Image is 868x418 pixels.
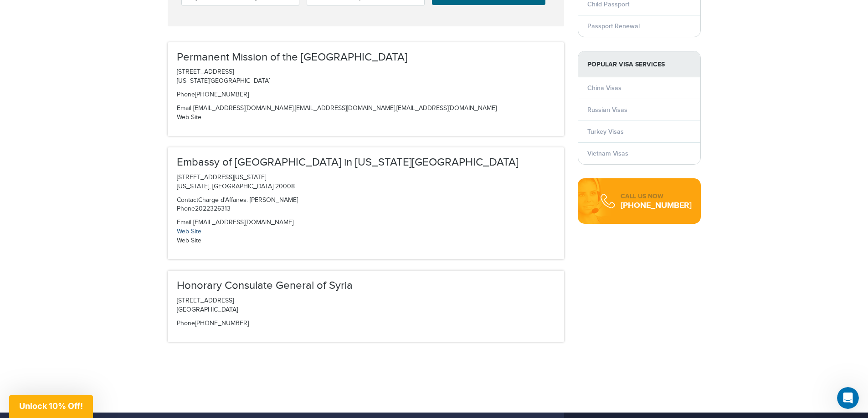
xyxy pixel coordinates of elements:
span: Unlock 10% Off! [19,401,83,411]
span: Phone [177,205,195,212]
strong: Popular Visa Services [578,51,700,77]
a: Web Site [177,114,201,121]
span: Contact [177,196,198,204]
span: Phone [177,91,195,98]
p: Charge d'Affaires: [PERSON_NAME] 2022326313 [177,196,555,214]
p: [PHONE_NUMBER] [177,91,555,100]
div: [PHONE_NUMBER] [621,201,692,210]
a: China Visas [587,84,621,92]
h3: Permanent Mission of the [GEOGRAPHIC_DATA] [177,51,555,63]
h3: Embassy of [GEOGRAPHIC_DATA] in [US_STATE][GEOGRAPHIC_DATA] [177,156,555,168]
a: Web Site [177,237,201,244]
div: Unlock 10% Off! [9,395,93,418]
span: Email [177,105,191,112]
a: [EMAIL_ADDRESS][DOMAIN_NAME],[EMAIL_ADDRESS][DOMAIN_NAME],[EMAIL_ADDRESS][DOMAIN_NAME] [193,105,497,112]
a: Child Passport [587,0,629,8]
a: Web Site [177,228,201,235]
a: Turkey Visas [587,128,624,136]
h3: Honorary Consulate General of Syria [177,280,555,292]
span: Phone [177,320,195,327]
a: [EMAIL_ADDRESS][DOMAIN_NAME] [193,219,293,226]
span: Email [177,219,191,226]
div: CALL US NOW [621,192,692,201]
iframe: Intercom live chat [837,387,859,409]
p: [STREET_ADDRESS][US_STATE] [US_STATE], [GEOGRAPHIC_DATA] 20008 [177,173,555,191]
a: Passport Renewal [587,22,640,30]
p: [STREET_ADDRESS] [GEOGRAPHIC_DATA] [177,297,555,315]
a: Vietnam Visas [587,150,628,157]
a: Russian Visas [587,106,627,114]
p: [PHONE_NUMBER] [177,319,555,328]
p: [STREET_ADDRESS] [US_STATE][GEOGRAPHIC_DATA] [177,68,555,86]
